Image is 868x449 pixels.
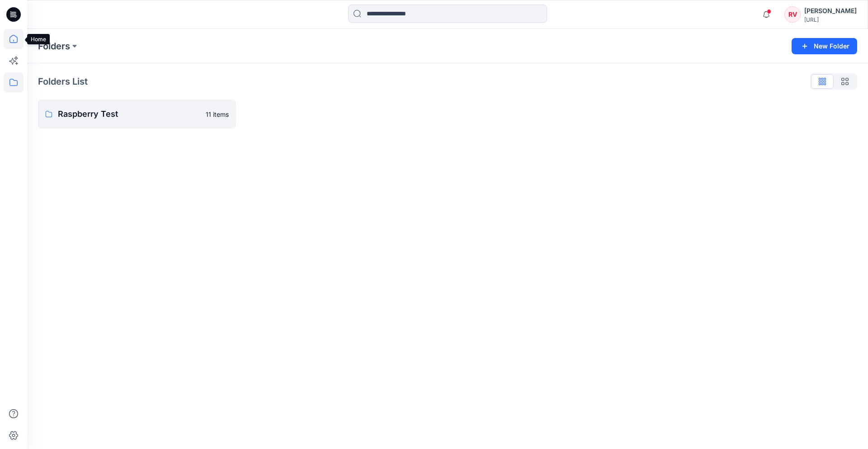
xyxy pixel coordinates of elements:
[792,38,857,54] button: New Folder
[784,6,801,23] div: RV
[206,110,229,119] p: 11 items
[38,75,88,88] p: Folders List
[804,5,857,16] div: [PERSON_NAME]
[58,108,200,120] p: Raspberry Test
[804,16,857,23] div: [URL]
[38,40,70,53] a: Folders
[38,100,236,129] a: Raspberry Test11 items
